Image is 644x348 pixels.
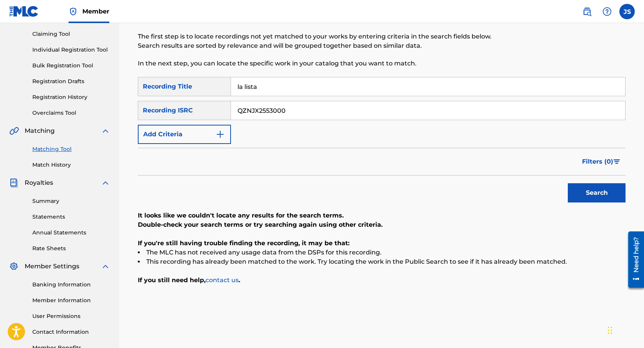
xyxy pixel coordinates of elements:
img: 9d2ae6d4665cec9f34b9.svg [216,130,225,139]
p: In the next step, you can locate the specific work in your catalog that you want to match. [138,59,514,68]
a: Matching Tool [32,145,110,153]
p: It looks like we couldn't locate any results for the search terms. [138,211,626,220]
p: Double-check your search terms or try searching again using other criteria. [138,220,626,229]
img: Royalties [9,178,18,187]
img: expand [101,178,110,187]
a: Registration Drafts [32,77,110,85]
a: Match History [32,161,110,169]
span: Member [82,7,109,16]
a: Rate Sheets [32,244,110,253]
iframe: Chat Widget [606,311,644,348]
form: Search Form [138,77,626,206]
a: Individual Registration Tool [32,46,110,54]
p: If you're still having trouble finding the recording, it may be that: [138,239,626,248]
div: User Menu [619,4,635,19]
a: Bulk Registration Tool [32,62,110,70]
img: search [582,7,592,16]
p: If you still need help, . [138,276,626,285]
a: Overclaims Tool [32,109,110,117]
a: contact us [206,276,239,284]
button: Filters (0) [577,152,626,171]
a: Registration History [32,93,110,101]
a: Summary [32,197,110,205]
img: MLC Logo [9,6,39,17]
a: Annual Statements [32,229,110,237]
a: User Permissions [32,312,110,320]
div: Drag [608,319,612,342]
iframe: Resource Center [622,229,644,291]
img: Member Settings [9,262,18,271]
span: Member Settings [25,262,79,271]
a: Statements [32,213,110,221]
span: Royalties [25,178,53,187]
a: Member Information [32,296,110,304]
span: Matching [25,126,55,136]
a: Banking Information [32,281,110,289]
a: Claiming Tool [32,30,110,38]
span: Filters ( 0 ) [582,157,613,166]
img: help [602,7,612,16]
p: The first step is to locate recordings not yet matched to your works by entering criteria in the ... [138,32,514,50]
img: expand [101,126,110,136]
img: Top Rightsholder [69,7,78,16]
li: This recording has already been matched to the work. Try locating the work in the Public Search t... [138,257,626,266]
button: Add Criteria [138,125,231,144]
img: Matching [9,126,19,136]
a: Public Search [579,4,595,19]
img: expand [101,262,110,271]
button: Search [568,183,626,202]
div: Help [599,4,615,19]
img: filter [614,159,620,164]
a: Contact Information [32,328,110,336]
li: The MLC has not received any usage data from the DSPs for this recording. [138,248,626,257]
